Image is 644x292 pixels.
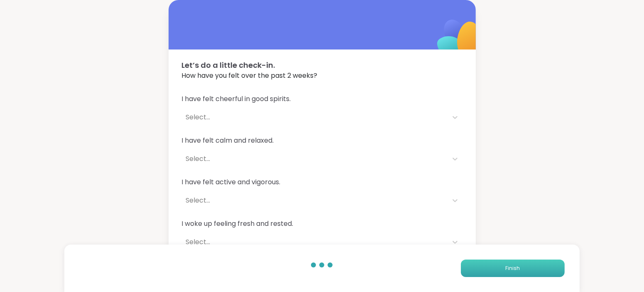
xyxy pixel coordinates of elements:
span: I have felt active and vigorous. [182,177,463,187]
span: How have you felt over the past 2 weeks? [182,71,463,81]
div: Select... [186,154,443,164]
button: Finish [461,260,565,277]
span: I have felt cheerful in good spirits. [182,94,463,104]
div: Select... [186,195,443,205]
span: I woke up feeling fresh and rested. [182,219,463,229]
span: Finish [505,265,520,272]
div: Select... [186,112,443,122]
div: Select... [186,237,443,247]
span: I have felt calm and relaxed. [182,136,463,146]
span: Let’s do a little check-in. [182,59,463,71]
